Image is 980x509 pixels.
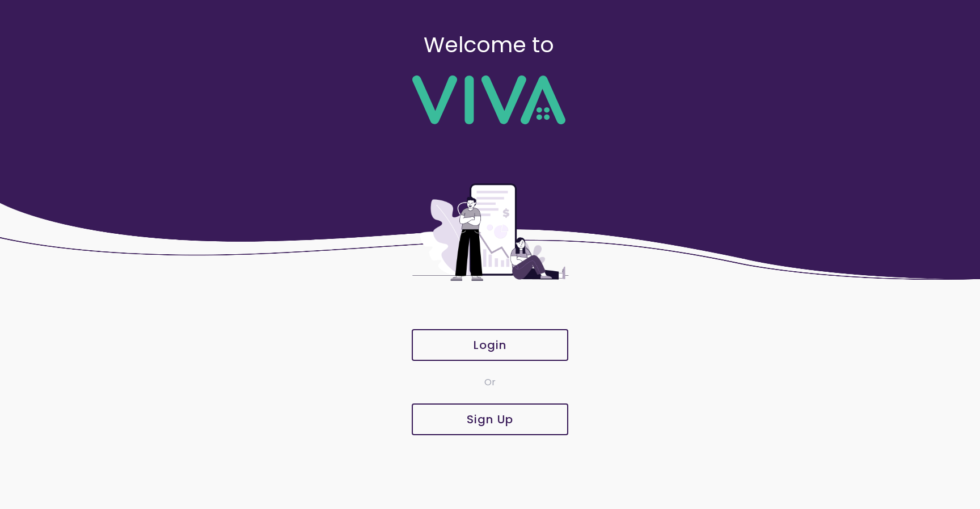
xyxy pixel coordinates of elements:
a: Login [411,329,569,361]
ion-button: Login [412,329,568,361]
img: entry [411,147,569,317]
ion-text: Welcome to [424,30,554,60]
ion-text: Or [484,376,496,389]
ion-button: Sign Up [412,403,568,435]
a: Sign Up [411,403,569,435]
